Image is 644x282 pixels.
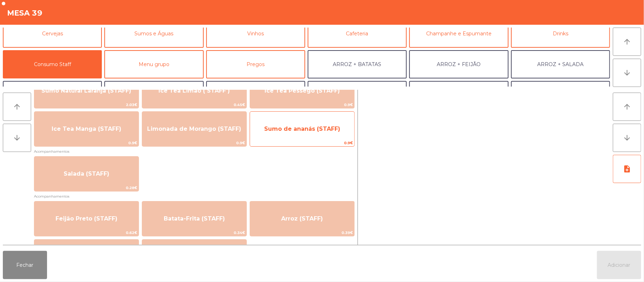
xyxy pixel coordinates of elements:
[613,59,641,87] button: arrow_downward
[34,229,139,236] span: 0.62€
[64,170,109,177] span: Salada (STAFF)
[41,87,131,94] span: Sumo Natural Laranja (STAFF)
[3,251,47,279] button: Fechar
[623,102,631,111] i: arrow_upward
[308,50,407,78] button: ARROZ + BATATAS
[34,140,139,146] span: 0.9€
[511,81,610,109] button: FEIJÃO + FEIJÃO
[623,69,631,77] i: arrow_downward
[206,19,305,48] button: Vinhos
[3,93,31,121] button: arrow_upward
[34,193,355,200] span: Acompanhamentos
[3,19,102,48] button: Cervejas
[3,81,102,109] button: ARROZ + ARROZ
[623,165,631,173] i: note_add
[34,148,355,155] span: Acompanhamentos
[56,215,117,222] span: Feijão Preto (STAFF)
[3,50,102,78] button: Consumo Staff
[409,19,508,48] button: Champanhe e Espumante
[308,19,407,48] button: Cafeteria
[281,215,323,222] span: Arroz (STAFF)
[206,50,305,78] button: Pregos
[409,50,508,78] button: ARROZ + FEIJÃO
[613,155,641,183] button: note_add
[206,81,305,109] button: BATATA + SALADA
[613,124,641,152] button: arrow_downward
[265,87,340,94] span: Ice Tea Pessego (STAFF)
[34,101,139,108] span: 2.03€
[7,8,42,18] h4: Mesa 39
[3,124,31,152] button: arrow_downward
[13,102,21,111] i: arrow_upward
[623,37,631,46] i: arrow_upward
[623,134,631,142] i: arrow_downward
[511,19,610,48] button: Drinks
[511,50,610,78] button: ARROZ + SALADA
[104,81,203,109] button: BATATA + FEIJÃO
[164,215,225,222] span: Batata-Frita (STAFF)
[34,184,139,191] span: 0.28€
[142,140,246,146] span: 0.9€
[264,125,340,132] span: Sumo de ananás (STAFF)
[104,19,203,48] button: Sumos e Águas
[613,93,641,121] button: arrow_upward
[52,125,121,132] span: Ice Tea Manga (STAFF)
[147,125,241,132] span: Limonada de Morango (STAFF)
[142,101,246,108] span: 0.45€
[308,81,407,109] button: BATATA + BATATA
[250,140,354,146] span: 0.9€
[250,101,354,108] span: 0.9€
[13,134,21,142] i: arrow_downward
[250,229,354,236] span: 0.39€
[104,50,203,78] button: Menu grupo
[158,87,230,94] span: Ice Tea Limão ( STAFF )
[409,81,508,109] button: FEIJÃO + SALADA
[613,28,641,56] button: arrow_upward
[142,229,246,236] span: 0.34€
